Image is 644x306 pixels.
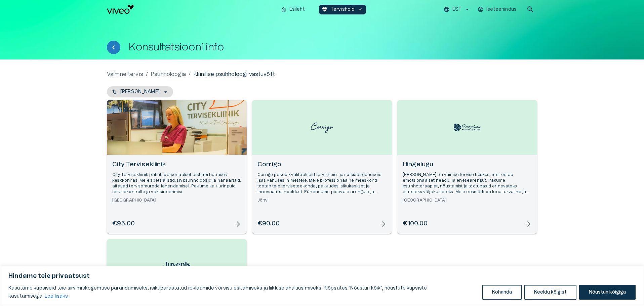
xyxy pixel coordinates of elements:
[112,105,139,114] img: City Tervisekliinik logo
[357,6,363,12] span: keyboard_arrow_down
[443,5,471,14] button: EST
[403,172,532,195] p: [PERSON_NAME] on vaimse tervise keskus, mis toetab emotsionaalset heaolu ja enesearengut. Pakume ...
[482,285,522,300] button: Kohanda
[112,160,241,169] h6: City Tervisekliinik
[526,5,534,13] span: search
[524,3,537,16] button: open search modal
[252,100,392,234] a: Open selected supplier available booking dates
[330,6,355,13] p: Tervishoid
[403,219,428,228] h6: €100.00
[278,5,308,14] button: homeEsileht
[44,294,69,299] a: Loe lisaks
[112,198,241,203] h6: [GEOGRAPHIC_DATA]
[257,172,387,195] p: Corrigo pakub kvaliteetseid tervishoiu- ja sotsiaalteenuseid igas vanuses inimestele. Meie profes...
[257,198,387,203] h6: Jõhvi
[8,272,636,280] p: Hindame teie privaatsust
[146,70,148,78] p: /
[107,5,275,14] a: Navigate to homepage
[107,41,120,54] button: Tagasi
[233,220,241,228] span: arrow_forward
[112,172,241,195] p: City Tervisekliinik pakub personaalset arstiabi hubases keskkonnas. Meie spetsialistid, sh psühho...
[486,6,517,13] p: Iseteenindus
[281,6,287,12] span: home
[257,160,387,169] h6: Corrigo
[151,70,186,78] a: Psühholoogia
[257,219,280,228] h6: €90.00
[454,124,481,131] img: Hingelugu logo
[309,117,335,138] img: Corrigo logo
[107,70,143,78] a: Vaimne tervis
[34,5,44,11] span: Help
[524,220,532,228] span: arrow_forward
[107,86,173,97] button: [PERSON_NAME]
[289,6,305,13] p: Esileht
[163,262,190,271] img: Juvenis psühhoteraapiakeskus logo
[378,220,387,228] span: arrow_forward
[319,5,366,14] button: ecg_heartTervishoidkeyboard_arrow_down
[477,5,518,14] button: Iseteenindus
[8,284,477,300] p: Kasutame küpsiseid teie sirvimiskogemuse parandamiseks, isikupärastatud reklaamide või sisu esita...
[452,6,461,13] p: EST
[120,88,160,95] p: [PERSON_NAME]
[397,100,537,234] a: Open selected supplier available booking dates
[112,219,135,228] h6: €95.00
[403,160,532,169] h6: Hingelugu
[322,6,328,12] span: ecg_heart
[128,41,224,53] h1: Konsultatsiooni info
[107,5,134,14] img: Viveo logo
[193,70,275,78] p: Kliinilise psühholoogi vastuvõtt
[403,198,532,203] h6: [GEOGRAPHIC_DATA]
[579,285,636,300] button: Nõustun kõigiga
[107,100,247,234] a: Open selected supplier available booking dates
[524,285,576,300] button: Keeldu kõigist
[189,70,191,78] p: /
